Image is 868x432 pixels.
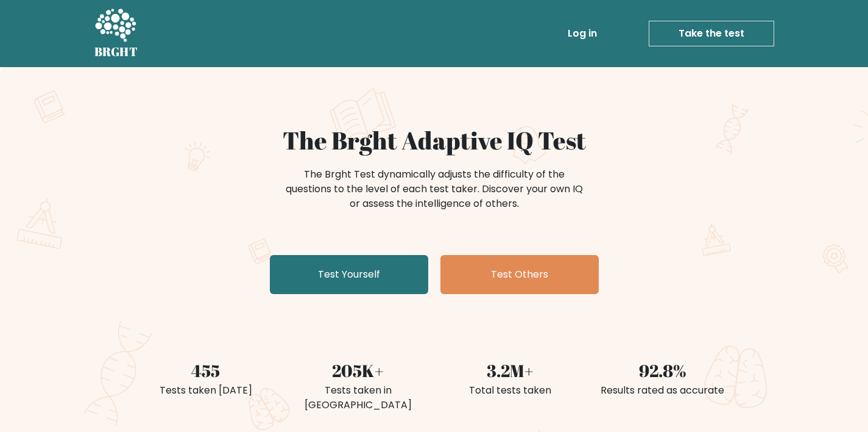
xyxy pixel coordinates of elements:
a: Test Yourself [270,255,428,294]
div: Tests taken [DATE] [137,383,275,398]
h5: BRGHT [94,45,138,59]
div: 3.2M+ [442,358,579,383]
a: Test Others [440,255,599,294]
h1: The Brght Adaptive IQ Test [137,126,732,155]
div: Results rated as accurate [594,383,732,398]
div: 455 [137,358,275,383]
a: Take the test [649,21,774,46]
a: Log in [563,21,602,46]
div: 205K+ [289,358,427,383]
div: The Brght Test dynamically adjusts the difficulty of the questions to the level of each test take... [282,167,587,211]
a: BRGHT [94,5,138,62]
div: Total tests taken [442,383,579,398]
div: 92.8% [594,358,732,383]
div: Tests taken in [GEOGRAPHIC_DATA] [289,383,427,412]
